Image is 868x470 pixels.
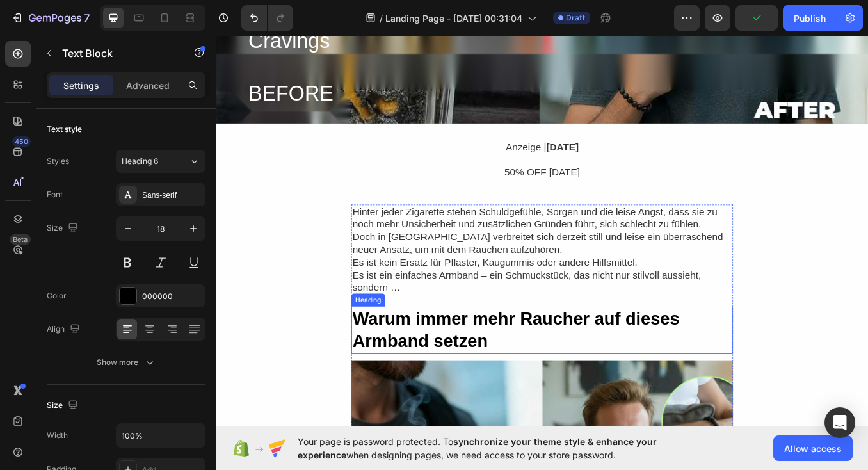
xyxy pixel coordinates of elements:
[216,33,868,430] iframe: Design area
[47,220,81,237] div: Size
[5,5,95,31] button: 7
[161,204,607,234] p: Hinter jeder Zigarette stehen Schuldgefühle, Sorgen und die leise Angst, dass sie zu noch mehr Un...
[10,234,31,245] div: Beta
[161,279,607,309] p: Es ist ein einfaches Armband – ein Schmuckstück, das nicht nur stilvoll aussieht, sondern …
[380,12,383,25] span: /
[773,435,853,461] button: Allow access
[340,158,429,172] p: 50% OFF [DATE]
[161,325,546,375] strong: Warum immer mehr Raucher auf dieses Armband setzen
[47,124,82,135] div: Text style
[161,324,607,377] p: ⁠⁠⁠⁠⁠⁠⁠
[159,323,609,378] h2: Rich Text Editor. Editing area: main
[12,136,31,147] div: 450
[84,10,90,26] p: 7
[47,430,68,441] div: Width
[97,356,156,369] div: Show more
[161,234,607,264] p: Doch in [GEOGRAPHIC_DATA] verbreitet sich derzeit still und leise ein überraschend neuer Ansatz, ...
[142,190,202,201] div: Sans-serif
[298,435,707,462] span: Your page is password protected. To when designing pages, we need access to your store password.
[385,12,522,25] span: Landing Page - [DATE] 00:31:04
[824,407,855,438] div: Open Intercom Messenger
[126,79,170,92] p: Advanced
[122,156,158,167] span: Heading 6
[784,442,842,455] span: Allow access
[783,5,837,31] button: Publish
[142,291,202,302] div: 000000
[47,156,69,167] div: Styles
[47,189,63,200] div: Font
[159,202,609,310] div: Rich Text Editor. Editing area: main
[298,436,657,460] span: synchronize your theme style & enhance your experience
[566,12,585,24] span: Draft
[241,5,293,31] div: Undo/Redo
[389,128,428,141] strong: [DATE]
[47,351,205,374] button: Show more
[37,53,732,92] h2: BEFORE
[162,309,197,321] div: Heading
[161,263,607,278] p: Es ist kein Ersatz für Pflaster, Kaugummis oder andere Hilfsmittel.
[63,79,99,92] p: Settings
[47,397,81,414] div: Size
[341,127,427,142] p: Anzeige |
[794,12,826,25] div: Publish
[47,290,67,302] div: Color
[62,45,171,61] p: Text Block
[47,321,83,338] div: Align
[117,424,205,447] input: Auto
[116,150,205,173] button: Heading 6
